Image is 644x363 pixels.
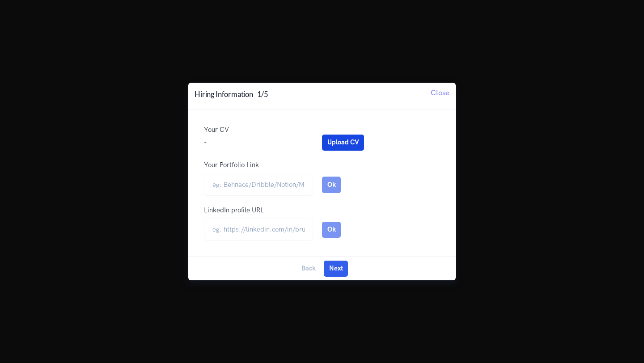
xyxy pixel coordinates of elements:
[322,177,341,193] button: Ok
[204,125,440,135] p: Your CV
[424,83,456,103] button: Close
[204,219,313,241] input: eg. https://linkedin.com/in/brucewayne/
[322,222,341,238] button: Ok
[195,89,268,100] h4: Hiring Information 1/5
[204,205,264,216] label: LinkedIn profile URL
[431,88,449,97] span: Close
[204,174,313,196] input: eg: Behnace/Dribble/Notion/Medium etc. link
[324,261,348,277] button: Next
[204,139,207,146] span: -
[204,160,259,171] label: Your Portfolio Link
[322,135,364,151] button: Upload CV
